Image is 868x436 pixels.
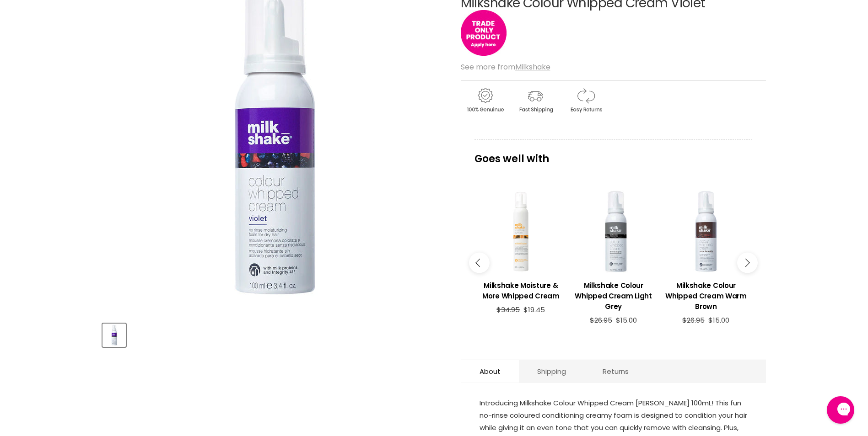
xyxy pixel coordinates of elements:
span: $19.45 [523,305,545,314]
a: Shipping [519,360,584,383]
a: View product:Milkshake Moisture & More Whipped Cream [479,273,562,306]
h3: Milkshake Colour Whipped Cream Light Grey [571,280,655,312]
span: $34.95 [496,305,520,314]
span: $15.00 [708,315,729,325]
a: About [461,360,519,383]
a: Returns [584,360,647,383]
img: shipping.gif [511,86,560,114]
a: Milkshake [515,62,550,72]
button: Milkshake Colour Whipped Cream Violet [102,324,126,347]
span: $15.00 [616,315,637,325]
img: Milkshake Colour Whipped Cream Violet [103,324,125,346]
a: View product:Milkshake Colour Whipped Cream Light Grey [571,273,655,316]
iframe: Gorgias live chat messenger [822,393,859,427]
span: $26.95 [682,315,705,325]
a: View product:Milkshake Colour Whipped Cream Warm Brown [664,273,748,316]
img: genuine.gif [461,86,509,114]
span: See more from [461,62,550,72]
img: returns.gif [561,86,610,114]
img: tradeonly_small.jpg [461,10,507,56]
div: Product thumbnails [101,321,446,347]
h3: Milkshake Colour Whipped Cream Warm Brown [664,280,748,312]
span: $26.95 [590,315,612,325]
p: Goes well with [474,139,752,169]
h3: Milkshake Moisture & More Whipped Cream [479,280,562,301]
